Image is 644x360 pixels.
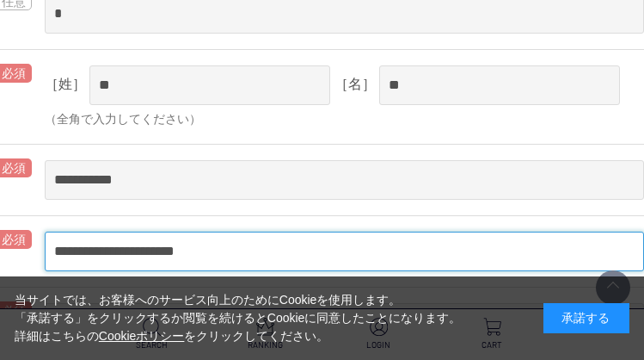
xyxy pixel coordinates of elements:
[15,291,462,345] div: 当サイトでは、お客様へのサービス向上のためにCookieを使用します。 「承諾する」をクリックするか閲覧を続けるとCookieに同意したことになります。 詳細はこちらの をクリックしてください。
[45,110,644,128] div: （全角で入力してください）
[334,77,376,91] label: ［名］
[543,303,629,333] div: 承諾する
[45,77,86,91] label: ［姓］
[99,329,185,343] a: Cookieポリシー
